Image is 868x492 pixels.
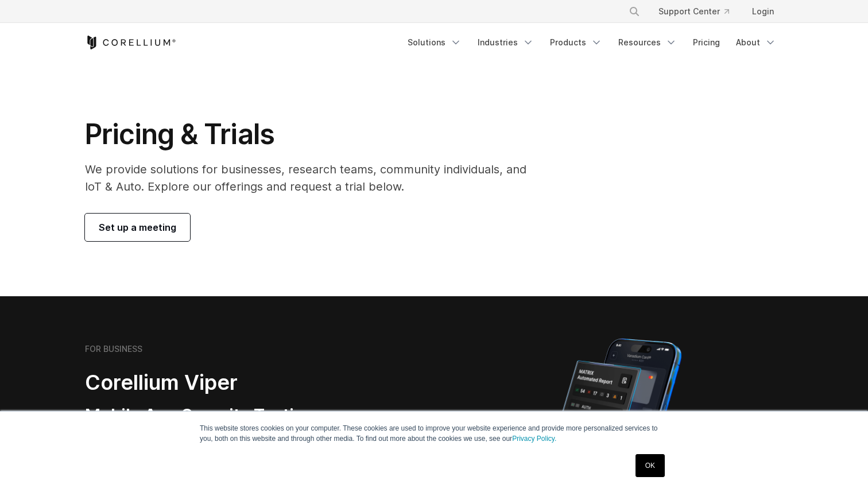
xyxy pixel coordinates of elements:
a: About [729,32,783,53]
a: Pricing [686,32,727,53]
button: Search [624,1,645,22]
a: Resources [611,32,684,53]
a: Industries [471,32,541,53]
a: Solutions [401,32,468,53]
h6: FOR BUSINESS [85,344,142,354]
p: We provide solutions for businesses, research teams, community individuals, and IoT & Auto. Explo... [85,161,542,195]
a: OK [635,454,665,477]
a: Login [743,1,783,22]
h3: Mobile App Security Testing [85,405,379,427]
a: Support Center [649,1,738,22]
a: Products [543,32,609,53]
p: This website stores cookies on your computer. These cookies are used to improve your website expe... [200,423,668,444]
div: Navigation Menu [401,32,783,53]
h2: Corellium Viper [85,370,379,396]
h1: Pricing & Trials [85,117,542,152]
span: Set up a meeting [99,220,176,234]
a: Set up a meeting [85,214,190,241]
a: Privacy Policy. [512,435,556,443]
a: Corellium Home [85,36,176,49]
div: Navigation Menu [615,1,783,22]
